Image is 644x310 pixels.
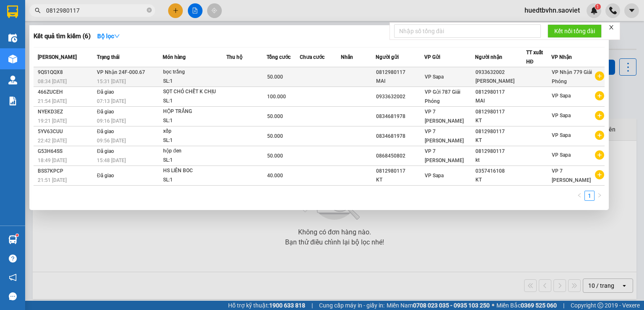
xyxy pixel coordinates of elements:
span: 50.000 [267,133,283,139]
span: 09:56 [DATE] [97,138,126,144]
div: 9QS1QQX8 [38,68,94,77]
div: 0812980117 [475,88,525,97]
sup: 1 [16,234,18,236]
span: Người gửi [376,54,399,60]
span: VP Sapa [425,173,444,179]
span: 07:13 [DATE] [97,98,126,104]
span: VP Gửi 787 Giải Phóng [425,89,460,104]
button: Bộ lọcdown [91,29,127,43]
strong: Bộ lọc [97,33,120,39]
span: message [9,292,17,300]
div: hộp đen [163,147,226,156]
h3: Kết quả tìm kiếm ( 6 ) [34,32,91,41]
span: right [597,193,602,198]
div: KT [475,116,525,125]
div: BSS7KPCP [38,167,94,176]
span: notification [9,273,17,281]
span: VP 7 [PERSON_NAME] [425,148,464,163]
span: question-circle [9,255,17,263]
span: plus-circle [595,71,604,81]
div: SL: 1 [163,136,226,145]
span: close-circle [147,8,152,13]
img: warehouse-icon [8,34,17,42]
span: 19:21 [DATE] [38,118,67,124]
div: 0868450802 [376,152,424,160]
div: 0933632002 [376,92,424,101]
span: close-circle [147,7,152,15]
button: left [574,191,584,201]
div: 0812980117 [376,167,424,176]
img: warehouse-icon [8,55,17,63]
span: VP 7 [PERSON_NAME] [425,109,464,124]
span: VP Nhận [551,54,572,60]
div: 0812980117 [475,127,525,136]
span: TT xuất HĐ [526,50,543,65]
span: close [608,24,614,30]
div: 0357416108 [475,167,525,176]
span: 21:51 [DATE] [38,177,67,183]
span: plus-circle [595,150,604,160]
div: 0812980117 [475,147,525,156]
span: VP Sapa [552,132,571,138]
span: Thu hộ [226,54,242,60]
span: plus-circle [595,170,604,179]
span: 50.000 [267,74,283,80]
div: 0834681978 [376,132,424,141]
li: Next Page [595,191,605,201]
span: 22:42 [DATE] [38,138,67,144]
div: SL: 1 [163,176,226,185]
button: Kết nối tổng đài [548,24,602,38]
div: MAI [475,97,525,105]
img: warehouse-icon [8,235,17,244]
div: 0812980117 [475,108,525,116]
div: NYEKD3EZ [38,108,94,116]
img: solution-icon [8,97,17,105]
span: VP 7 [PERSON_NAME] [552,168,591,183]
div: HỘP TRẮNG [163,107,226,116]
div: SL: 1 [163,97,226,106]
div: SL: 1 [163,156,226,165]
img: warehouse-icon [8,76,17,84]
span: Trạng thái [97,54,119,60]
span: plus-circle [595,131,604,140]
span: VP 7 [PERSON_NAME] [425,129,464,144]
input: Tìm tên, số ĐT hoặc mã đơn [46,6,145,15]
span: down [114,33,120,39]
span: Đã giao [97,89,114,95]
span: Đã giao [97,148,114,154]
span: 15:48 [DATE] [97,158,126,163]
div: SL: 1 [163,77,226,86]
div: SL: 1 [163,116,226,126]
div: G53H64SS [38,147,94,156]
div: xốp [163,127,226,136]
div: kt [475,156,525,165]
div: KT [475,136,525,145]
span: Chưa cước [300,54,325,60]
span: Người nhận [475,54,502,60]
div: KT [376,176,424,184]
span: VP Nhận 24F-000.67 [97,69,145,75]
div: 0834681978 [376,112,424,121]
div: 5YV63CUU [38,127,94,136]
div: KT [475,176,525,184]
span: Tổng cước [267,54,291,60]
span: plus-circle [595,91,604,100]
div: bọc trắng [163,68,226,77]
span: left [577,193,582,198]
span: Đã giao [97,173,114,179]
li: Previous Page [574,191,584,201]
span: plus-circle [595,111,604,120]
span: Đã giao [97,129,114,134]
span: 18:49 [DATE] [38,158,67,163]
div: MAI [376,77,424,86]
span: 40.000 [267,173,283,179]
span: VP Sapa [552,113,571,118]
span: Đã giao [97,109,114,115]
span: VP Sapa [552,152,571,158]
span: VP Sapa [552,93,571,99]
span: 50.000 [267,113,283,119]
span: [PERSON_NAME] [38,54,77,60]
div: 0812980117 [376,68,424,77]
span: VP Nhận 779 Giải Phóng [552,69,592,84]
button: right [595,191,605,201]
